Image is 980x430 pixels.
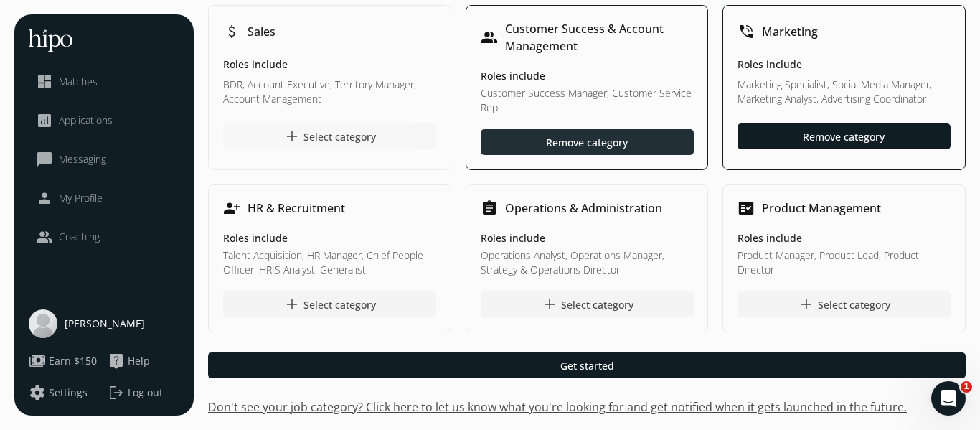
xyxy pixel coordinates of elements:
a: settingsSettings [29,384,100,401]
button: live_helpHelp [108,352,150,370]
span: Messaging [59,152,106,167]
h1: Customer Success & Account Management [505,20,694,55]
span: add [540,296,557,313]
div: Remove category [546,135,628,150]
span: analytics [36,112,53,129]
img: hh-logo-white [29,29,72,52]
h1: Sales [248,23,275,40]
span: settings [29,384,46,401]
button: logoutLog out [108,384,179,401]
span: Get started [560,358,614,373]
h1: Operations & Administration [505,200,662,217]
div: Select category [798,296,890,313]
a: peopleCoaching [36,228,172,246]
span: Matches [59,75,98,89]
img: logo [29,27,91,50]
span: Coaching [59,230,100,244]
a: paymentsEarn $150 [29,352,100,370]
span: logout [108,384,125,401]
button: Remove category [481,129,694,155]
span: payments [29,352,46,370]
span: Home [55,334,88,344]
button: Messages [143,298,287,355]
div: Close [247,23,273,49]
span: Earn $150 [49,354,97,368]
h5: Roles include [481,69,694,83]
button: addSelect category [223,291,436,317]
h1: Marketing [762,23,818,40]
h5: Roles include [223,57,436,75]
div: Remove category [804,129,885,144]
span: chat_bubble_outline [36,151,53,168]
p: Product Manager, Product Lead, Product Director [738,248,951,277]
a: chat_bubble_outlineMessaging [36,151,172,168]
span: Help [128,354,150,368]
iframe: Intercom live chat [931,381,966,416]
span: person_add [223,200,240,217]
div: Select category [283,296,376,313]
span: Settings [49,385,88,400]
h5: Roles include [738,231,951,246]
span: Log out [128,385,163,400]
span: [PERSON_NAME] [65,317,145,331]
a: live_helpHelp [108,352,179,370]
span: add [798,296,815,313]
span: My Profile [59,191,103,205]
button: Get started [208,352,966,378]
p: Marketing Specialist, Social Media Manager, Marketing Analyst, Advertising Coordinator [738,78,951,109]
button: Don't see your job category? Click here to let us know what you're looking for and get notified w... [208,398,966,416]
span: person [36,190,53,207]
span: 1 [961,381,972,393]
img: Profile image for John [195,23,224,52]
h1: HR & Recruitment [248,200,345,217]
h5: Roles include [738,57,951,75]
a: analyticsApplications [36,112,172,129]
img: user-photo [29,309,57,338]
h5: Roles include [481,231,694,246]
span: dashboard [36,73,53,90]
span: live_help [108,352,125,370]
div: Send us a message [29,206,240,221]
p: Talent Acquisition, HR Manager, Chief People Officer, HRIS Analyst, Generalist [223,248,436,277]
p: Operations Analyst, Operations Manager, Strategy & Operations Director [481,248,694,277]
button: settingsSettings [29,384,88,401]
a: dashboardMatches [36,73,172,90]
span: Messages [191,334,240,344]
span: add [283,296,301,313]
button: paymentsEarn $150 [29,352,97,370]
p: How can we help? [29,151,258,175]
span: add [283,128,301,145]
button: addSelect category [481,291,694,317]
span: people [481,29,498,46]
span: assignment [481,200,498,217]
button: Remove category [738,123,951,149]
div: Select category [540,296,633,313]
span: people [36,228,53,246]
h1: Product Management [762,200,881,217]
span: phone_in_talk [738,23,755,40]
p: Customer Success Manager, Customer Service Rep [481,86,694,115]
p: BDR, Account Executive, Territory Manager, Account Management [223,78,436,109]
span: attach_money [223,23,240,40]
div: We'll be back online [DATE] [29,221,240,236]
h5: Roles include [223,231,436,246]
a: personMy Profile [36,190,172,207]
button: addSelect category [223,123,436,149]
p: Hi [PERSON_NAME] 👋 [29,102,258,151]
div: Send us a messageWe'll be back online [DATE] [14,194,273,248]
span: fact_check [738,200,755,217]
div: Select category [283,128,376,145]
span: Applications [59,113,113,128]
button: addSelect category [738,291,951,317]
